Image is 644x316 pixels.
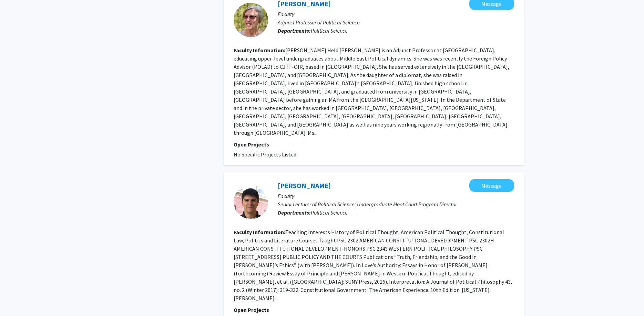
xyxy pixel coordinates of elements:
button: Message Steve Block [469,179,514,192]
b: Departments: [278,209,311,216]
span: Political Science [311,27,348,34]
a: [PERSON_NAME] [278,181,331,190]
b: Faculty Information: [234,47,285,54]
b: Faculty Information: [234,229,285,236]
fg-read-more: Teaching Interests History of Political Thought, American Political Thought, Constitutional Law, ... [234,229,512,302]
b: Departments: [278,27,311,34]
p: Faculty [278,10,514,18]
p: Senior Lecturer of Political Science; Undergraduate Moot Court Program Director [278,200,514,208]
p: Faculty [278,192,514,200]
span: Political Science [311,209,348,216]
p: Adjunct Professor of Political Science [278,18,514,26]
span: No Specific Projects Listed [234,151,296,158]
fg-read-more: [PERSON_NAME] Held [PERSON_NAME] is an Adjunct Professor at [GEOGRAPHIC_DATA], educating upper-le... [234,47,509,136]
p: Open Projects [234,306,514,314]
p: Open Projects [234,140,514,149]
iframe: Chat [5,285,29,311]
